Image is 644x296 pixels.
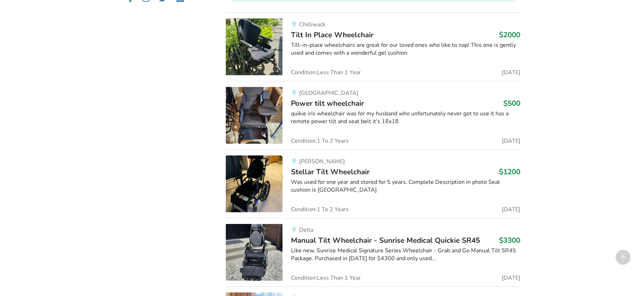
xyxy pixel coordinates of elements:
[226,87,282,144] img: mobility-power tilt wheelchair
[299,158,345,165] span: [PERSON_NAME]
[499,30,520,39] h3: $2000
[502,138,520,144] span: [DATE]
[502,70,520,75] span: [DATE]
[291,207,349,212] span: Condition: 1 To 2 Years
[291,98,364,108] span: Power tilt wheelchair
[502,207,520,212] span: [DATE]
[226,12,520,81] a: mobility-tilt in place wheelchairChilliwackTilt In Place Wheelchair$2000Tilt-in-place wheelchairs...
[291,178,520,194] div: Was used for one year and stored for 5 years. Complete Description in photo Seat cushion is [GEOG...
[226,218,520,286] a: mobility-manual tilt wheelchair - sunrise medical quickie sr45DeltaManual Tilt Wheelchair - Sunri...
[226,149,520,218] a: mobility-stellar tilt wheelchair [PERSON_NAME]Stellar Tilt Wheelchair$1200Was used for one year a...
[291,41,520,57] div: Tilt-in-place wheelchairs are great for our loved ones who like to nap! This one is gently used a...
[226,224,282,281] img: mobility-manual tilt wheelchair - sunrise medical quickie sr45
[291,235,480,245] span: Manual Tilt Wheelchair - Sunrise Medical Quickie SR45
[299,226,313,234] span: Delta
[291,110,520,126] div: quikie iris wheelchair was for my husband who unfortunately never got to use it has a remote powe...
[299,89,358,97] span: [GEOGRAPHIC_DATA]
[226,18,282,75] img: mobility-tilt in place wheelchair
[291,138,349,144] span: Condition: 1 To 2 Years
[299,21,325,28] span: Chilliwack
[291,247,520,263] div: Like new, Sunrise Medical Signature Series Wheelchair - Grab and Go Manual Tilt SR45 Package. Pur...
[499,167,520,176] h3: $1200
[291,167,370,177] span: Stellar Tilt Wheelchair
[499,236,520,245] h3: $3300
[291,30,374,40] span: Tilt In Place Wheelchair
[291,70,361,75] span: Condition: Less Than 1 Year
[226,81,520,149] a: mobility-power tilt wheelchair [GEOGRAPHIC_DATA]Power tilt wheelchair$500quikie iris wheelchair w...
[226,155,282,212] img: mobility-stellar tilt wheelchair
[503,99,520,108] h3: $500
[291,275,361,281] span: Condition: Less Than 1 Year
[502,275,520,281] span: [DATE]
